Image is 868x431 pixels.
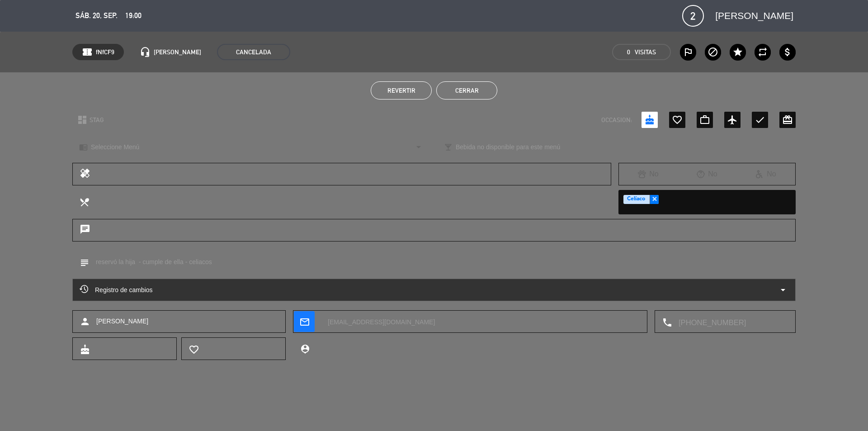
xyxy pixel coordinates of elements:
span: Seleccione Menú [91,142,139,152]
i: work_outline [699,114,710,125]
span: × [650,195,659,204]
span: OCCASION: [601,115,632,125]
i: person_pin [300,344,310,354]
button: Revertir [371,81,432,99]
span: [PERSON_NAME] [96,316,148,327]
i: block [708,47,718,57]
div: No [736,168,795,180]
i: check [755,114,765,125]
i: subject [79,257,89,267]
i: headset_mic [140,47,151,57]
i: chat [80,224,90,237]
span: 19:00 [125,9,142,22]
i: local_dining [79,197,89,207]
span: Bebida no disponible para este menú [456,142,560,152]
i: chrome_reader_mode [79,143,88,152]
i: person [80,316,90,327]
i: cake [80,344,90,354]
i: healing [80,168,90,180]
span: sáb. 20, sep. [75,9,118,22]
i: favorite_border [672,114,683,125]
span: Revertir [387,87,415,94]
span: fNfCF9 [96,47,114,57]
span: confirmation_number [82,47,93,57]
i: arrow_drop_down [778,284,788,295]
i: airplanemode_active [727,114,738,125]
i: repeat [757,47,768,57]
i: star [732,47,743,57]
span: [PERSON_NAME] [154,47,201,57]
span: Celíaco [627,195,645,204]
span: CANCELADA [217,44,290,60]
span: Registro de cambios [80,284,153,295]
i: card_giftcard [782,114,793,125]
i: dashboard [77,114,88,125]
i: cake [644,114,655,125]
div: No [678,168,736,180]
i: local_phone [662,317,672,327]
i: outlined_flag [683,47,693,57]
i: local_bar [444,143,453,152]
i: attach_money [782,47,793,57]
span: 0 [627,47,630,57]
i: arrow_drop_down [413,142,424,152]
i: mail_outline [299,317,309,327]
div: No [619,168,678,180]
i: favorite_border [189,344,198,354]
button: Cerrar [436,81,497,99]
span: 2 [682,5,704,27]
em: Visitas [635,47,656,57]
span: [PERSON_NAME] [715,8,793,24]
span: STAG [90,115,104,125]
